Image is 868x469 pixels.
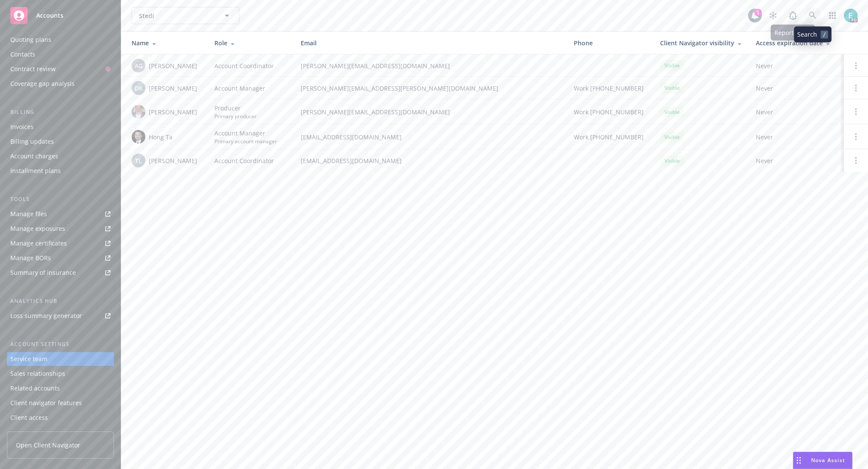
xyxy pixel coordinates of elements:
div: Client navigator features [10,396,82,410]
a: Switch app [824,7,841,24]
div: Service team [10,352,47,366]
a: Loss summary generator [7,309,114,323]
div: Client access [10,411,48,425]
span: [EMAIL_ADDRESS][DOMAIN_NAME] [301,156,560,165]
a: Invoices [7,120,114,134]
div: Manage BORs [10,251,51,265]
div: Phone [574,38,646,47]
div: Role [214,38,287,47]
div: 1 [754,9,762,16]
span: [PERSON_NAME] [149,61,197,70]
div: Contacts [10,47,35,61]
div: Billing [7,108,114,116]
span: Account Coordinator [214,156,274,165]
span: Accounts [36,12,63,19]
div: Visible [660,132,684,142]
a: Sales relationships [7,367,114,381]
span: Nova Assist [811,456,845,464]
div: Visible [660,60,684,71]
a: Billing updates [7,135,114,148]
img: photo [132,130,145,144]
div: Coverage gap analysis [10,77,75,91]
span: Account Coordinator [214,61,274,70]
div: Loss summary generator [10,309,82,323]
span: Never [756,156,837,165]
div: Manage certificates [10,236,67,250]
div: Visible [660,107,684,117]
img: photo [844,9,858,22]
a: Coverage gap analysis [7,77,114,91]
span: [PERSON_NAME] [149,107,197,116]
a: Client navigator features [7,396,114,410]
a: Accounts [7,3,114,28]
a: Summary of insurance [7,266,114,280]
span: Primary producer [214,113,257,120]
a: Related accounts [7,381,114,395]
div: Invoices [10,120,34,134]
div: Account settings [7,340,114,349]
img: photo [132,105,145,119]
span: AG [135,61,143,70]
a: Search [804,7,821,24]
a: Manage BORs [7,251,114,265]
span: [PERSON_NAME][EMAIL_ADDRESS][DOMAIN_NAME] [301,61,560,70]
button: Nova Assist [793,452,852,469]
div: Installment plans [10,164,61,178]
span: [PERSON_NAME][EMAIL_ADDRESS][PERSON_NAME][DOMAIN_NAME] [301,84,560,93]
span: Work [PHONE_NUMBER] [574,107,644,116]
div: Manage files [10,207,47,221]
span: Producer [214,104,257,113]
span: Never [756,61,837,70]
span: [PERSON_NAME] [149,84,197,93]
span: Work [PHONE_NUMBER] [574,132,644,142]
span: Never [756,107,837,116]
div: Visible [660,155,684,166]
div: Analytics hub [7,297,114,305]
span: [EMAIL_ADDRESS][DOMAIN_NAME] [301,132,560,142]
div: Name [132,38,201,47]
div: Visible [660,82,684,93]
div: Summary of insurance [10,266,76,280]
span: Hong Ta [149,132,173,142]
span: TL [135,156,142,165]
div: Access expiration date [756,38,837,47]
div: Quoting plans [10,33,51,47]
span: Account Manager [214,129,277,138]
a: Client access [7,411,114,425]
a: Service team [7,352,114,366]
div: Drag to move [793,452,804,469]
span: Never [756,132,837,142]
a: Contacts [7,47,114,61]
a: Report a Bug [784,7,802,24]
div: Manage exposures [10,222,65,236]
span: [PERSON_NAME][EMAIL_ADDRESS][DOMAIN_NAME] [301,107,560,116]
span: Stedi [139,11,214,20]
div: Account charges [10,149,58,163]
span: Primary account manager [214,138,277,145]
a: Manage files [7,207,114,221]
a: Quoting plans [7,33,114,47]
div: Email [301,38,560,47]
a: Manage certificates [7,236,114,250]
div: Sales relationships [10,367,65,381]
a: Account charges [7,149,114,163]
a: Installment plans [7,164,114,178]
a: Stop snowing [764,7,782,24]
div: Billing updates [10,135,54,148]
span: DK [135,84,143,93]
span: Work [PHONE_NUMBER] [574,84,644,93]
a: Manage exposures [7,222,114,236]
span: Account Manager [214,84,265,93]
div: Related accounts [10,381,60,395]
div: Tools [7,195,114,204]
span: Open Client Navigator [16,441,80,450]
span: [PERSON_NAME] [149,156,197,165]
button: Stedi [132,7,239,24]
span: Never [756,84,837,93]
div: Client Navigator visibility [660,38,742,47]
div: Contract review [10,62,56,76]
a: Contract review [7,62,114,76]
